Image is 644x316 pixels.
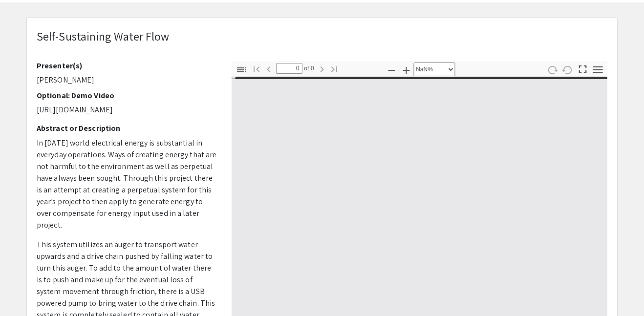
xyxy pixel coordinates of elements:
[37,124,217,133] h2: Abstract or Description
[233,63,250,77] button: Toggle Sidebar
[37,27,170,45] p: Self-Sustaining Water Flow
[398,63,414,77] button: Zoom In
[544,63,561,77] button: Rotate Clockwise
[302,63,314,74] span: of 0
[37,104,217,116] p: [URL][DOMAIN_NAME]
[37,91,217,100] h2: Optional: Demo Video
[260,62,277,76] button: Previous Page
[37,138,216,230] span: In [DATE] world electrical energy is substantial in everyday operations. Ways of creating energy ...
[276,63,302,74] input: Page
[575,61,591,75] button: Switch to Presentation Mode
[248,62,265,76] button: Go to First Page
[383,63,400,77] button: Zoom Out
[37,74,217,86] p: [PERSON_NAME]
[559,63,576,77] button: Rotate Counterclockwise
[37,61,217,70] h2: Presenter(s)
[314,62,330,76] button: Next Page
[7,272,42,309] iframe: Chat
[590,63,606,77] button: Tools
[326,62,343,76] button: Go to Last Page
[413,63,455,76] select: Zoom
